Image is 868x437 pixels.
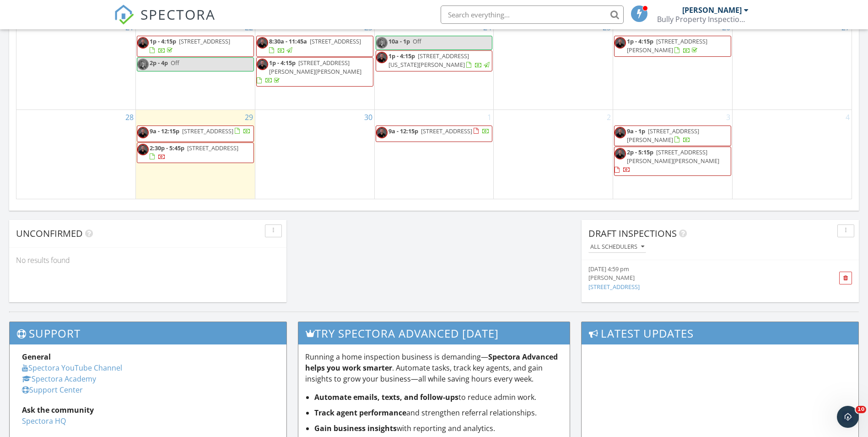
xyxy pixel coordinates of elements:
a: Spectora YouTube Channel [22,363,122,373]
strong: Gain business insights [314,423,397,433]
span: 1p - 4:15p [269,59,296,67]
span: 2p - 5:15p [627,148,653,156]
img: The Best Home Inspection Software - Spectora [114,5,134,25]
a: 9a - 12:15p [STREET_ADDRESS] [376,126,493,142]
span: 2:30p - 5:45p [150,144,184,152]
a: Go to October 2, 2025 [605,110,613,125]
span: 1p - 4:15p [388,52,415,60]
li: and strengthen referral relationships. [314,407,563,418]
strong: General [22,352,51,362]
a: 2:30p - 5:45p [STREET_ADDRESS] [137,142,254,163]
a: Support Center [22,385,83,395]
span: [STREET_ADDRESS][PERSON_NAME][PERSON_NAME] [269,59,361,76]
img: br.jpg [257,37,268,49]
a: Go to September 29, 2025 [243,110,255,125]
h3: Support [10,322,286,344]
a: Go to September 28, 2025 [124,110,135,125]
img: br.jpg [615,127,626,138]
td: Go to September 23, 2025 [255,20,374,109]
span: [STREET_ADDRESS][PERSON_NAME] [627,127,699,144]
span: 10a - 1p [388,37,410,45]
span: 1p - 4:15p [627,37,653,45]
span: Off [171,59,179,67]
p: Running a home inspection business is demanding— . Automate tasks, track key agents, and gain ins... [305,351,563,384]
img: br.jpg [376,52,388,63]
img: image03.png [137,59,149,70]
a: 1p - 4:15p [STREET_ADDRESS][PERSON_NAME] [627,37,707,54]
span: 1p - 4:15p [150,37,176,45]
input: Search everything... [441,5,624,24]
strong: Automate emails, texts, and follow-ups [314,392,458,402]
a: 8:30a - 11:45a [STREET_ADDRESS] [256,36,373,56]
td: Go to September 24, 2025 [374,20,494,109]
td: Go to September 29, 2025 [136,109,255,199]
span: [STREET_ADDRESS] [182,127,233,135]
span: Draft Inspections [588,227,677,240]
a: Spectora Academy [22,374,96,384]
iframe: Intercom live chat [837,406,859,428]
span: SPECTORA [140,5,216,24]
div: [PERSON_NAME] [588,273,808,282]
td: Go to October 3, 2025 [613,109,733,199]
span: [STREET_ADDRESS] [179,37,230,45]
a: Spectora HQ [22,416,66,426]
a: 9a - 12:15p [STREET_ADDRESS] [137,126,254,142]
span: 9a - 1p [627,127,645,135]
span: [STREET_ADDRESS][US_STATE][PERSON_NAME] [388,52,469,69]
a: 9a - 1p [STREET_ADDRESS][PERSON_NAME] [627,127,699,144]
div: All schedulers [590,244,644,250]
img: image03.png [376,37,388,49]
strong: Spectora Advanced helps you work smarter [305,352,558,373]
img: br.jpg [137,37,149,49]
a: 1p - 4:15p [STREET_ADDRESS][US_STATE][PERSON_NAME] [388,52,491,69]
span: 10 [856,406,866,413]
span: 8:30a - 11:45a [269,37,307,45]
button: All schedulers [588,241,646,253]
h3: Latest Updates [582,322,858,344]
a: 1p - 4:15p [STREET_ADDRESS][PERSON_NAME][PERSON_NAME] [257,59,361,84]
div: [PERSON_NAME] [682,5,742,15]
td: Go to September 25, 2025 [494,20,613,109]
a: [STREET_ADDRESS] [588,283,640,291]
td: Go to September 27, 2025 [732,20,852,109]
a: 1p - 4:15p [STREET_ADDRESS][US_STATE][PERSON_NAME] [376,50,493,71]
span: Unconfirmed [16,227,83,240]
span: 9a - 12:15p [388,127,418,135]
a: 1p - 4:15p [STREET_ADDRESS] [150,37,230,54]
td: Go to September 22, 2025 [136,20,255,109]
h3: Try spectora advanced [DATE] [298,322,570,344]
li: with reporting and analytics. [314,423,563,434]
a: Go to October 4, 2025 [844,110,852,125]
span: Off [413,37,421,45]
span: [STREET_ADDRESS] [187,144,238,152]
li: to reduce admin work. [314,392,563,403]
a: [DATE] 4:59 pm [PERSON_NAME] [STREET_ADDRESS] [588,265,808,291]
span: [STREET_ADDRESS][PERSON_NAME][PERSON_NAME] [627,148,719,165]
td: Go to September 26, 2025 [613,20,733,109]
a: 1p - 4:15p [STREET_ADDRESS][PERSON_NAME] [614,36,731,56]
img: br.jpg [376,127,388,138]
a: Go to October 1, 2025 [485,110,493,125]
td: Go to October 1, 2025 [374,109,494,199]
a: 2p - 5:15p [STREET_ADDRESS][PERSON_NAME][PERSON_NAME] [615,148,719,174]
a: 1p - 4:15p [STREET_ADDRESS][PERSON_NAME][PERSON_NAME] [256,57,373,87]
span: [STREET_ADDRESS] [421,127,472,135]
span: 2p - 4p [150,59,168,67]
a: Go to September 30, 2025 [362,110,374,125]
span: [STREET_ADDRESS] [310,37,361,45]
a: 2:30p - 5:45p [STREET_ADDRESS] [150,144,238,161]
span: [STREET_ADDRESS][PERSON_NAME] [627,37,707,54]
img: br.jpg [615,148,626,159]
div: [DATE] 4:59 pm [588,265,808,273]
a: 9a - 1p [STREET_ADDRESS][PERSON_NAME] [614,126,731,146]
a: Go to October 3, 2025 [724,110,732,125]
div: Bully Property Inspections LLC [657,15,749,24]
strong: Track agent performance [314,408,406,418]
td: Go to October 2, 2025 [494,109,613,199]
a: 1p - 4:15p [STREET_ADDRESS] [137,36,254,56]
img: br.jpg [137,127,149,138]
img: br.jpg [137,144,149,155]
td: Go to September 21, 2025 [16,20,136,109]
td: Go to October 4, 2025 [732,109,852,199]
a: 9a - 12:15p [STREET_ADDRESS] [150,127,251,135]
